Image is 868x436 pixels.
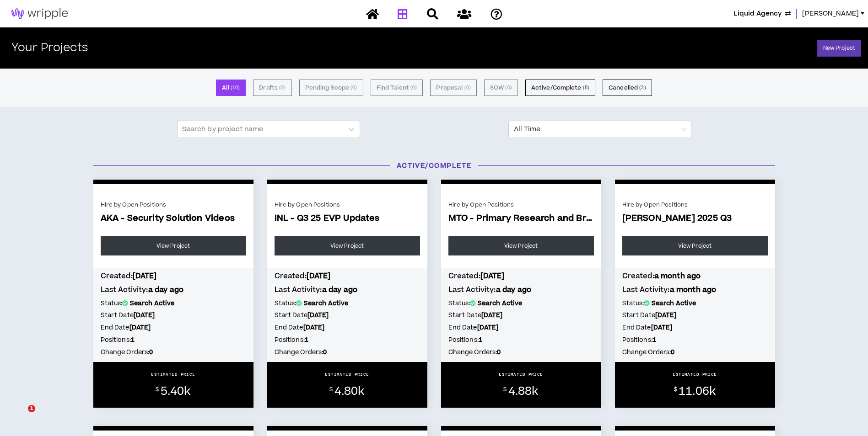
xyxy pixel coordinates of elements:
h5: Start Date [622,310,768,320]
b: 1 [479,335,482,345]
button: Liquid Agency [733,9,791,19]
small: ( 8 ) [583,84,589,92]
span: 5.40k [161,383,191,399]
h5: Start Date [275,310,420,320]
h5: Change Orders: [448,347,594,357]
div: Hire by Open Positions [622,201,768,209]
button: Cancelled (2) [603,80,652,96]
span: Liquid Agency [733,9,782,19]
span: All Time [514,121,686,138]
button: Active/Complete (8) [525,80,595,96]
h3: Active/Complete [86,161,782,170]
b: a month ago [670,285,717,295]
b: a day ago [322,285,357,295]
b: [DATE] [307,311,329,320]
h5: End Date [448,323,594,333]
p: ESTIMATED PRICE [151,372,195,377]
h5: End Date [622,323,768,333]
span: MTO - Primary Research and Brand & Lifestyle S... [448,213,594,224]
h4: Created: [622,271,768,281]
span: 4.88k [508,383,539,399]
span: INL - Q3 25 EVP Updates [275,213,420,224]
b: 1 [131,335,135,345]
b: Search Active [652,299,696,308]
sup: $ [674,386,677,393]
b: Search Active [478,299,523,308]
h2: Your Projects [11,42,88,55]
button: SOW (0) [484,80,518,96]
button: Proposal (0) [430,80,476,96]
button: Pending Scope (0) [299,80,363,96]
span: 11.06k [679,383,716,399]
small: ( 10 ) [231,84,240,92]
b: [DATE] [481,311,503,320]
h4: Last Activity: [448,285,594,295]
h5: Start Date [448,310,594,320]
b: [DATE] [477,323,499,332]
iframe: Intercom live chat [9,405,31,427]
b: [DATE] [480,271,505,281]
b: [DATE] [655,311,677,320]
div: Hire by Open Positions [101,201,246,209]
b: [DATE] [303,323,325,332]
b: 0 [671,348,674,357]
b: Search Active [304,299,349,308]
a: New Project [817,40,861,57]
b: 0 [149,348,153,357]
h5: Status: [448,298,594,308]
h5: Positions: [448,335,594,345]
b: [DATE] [133,271,157,281]
span: [PERSON_NAME] [802,9,859,19]
button: Drafts (0) [253,80,291,96]
h5: End Date [101,323,246,333]
b: [DATE] [129,323,151,332]
a: View Project [622,236,768,255]
h4: Last Activity: [101,285,246,295]
h4: Created: [275,271,420,281]
small: ( 0 ) [505,84,512,92]
small: ( 0 ) [350,84,357,92]
b: a day ago [148,285,183,295]
p: ESTIMATED PRICE [673,372,717,377]
small: ( 2 ) [639,84,646,92]
span: AKA - Security Solution Videos [101,213,246,224]
h4: Created: [101,271,246,281]
small: ( 0 ) [279,84,286,92]
sup: $ [503,386,507,393]
button: Find Talent (0) [371,80,423,96]
span: 1 [28,405,35,412]
p: ESTIMATED PRICE [499,372,543,377]
button: All (10) [216,80,246,96]
h5: Status: [275,298,420,308]
div: Hire by Open Positions [448,201,594,209]
b: [DATE] [134,311,155,320]
h4: Last Activity: [622,285,768,295]
h5: End Date [275,323,420,333]
h5: Status: [622,298,768,308]
b: [DATE] [651,323,673,332]
h4: Last Activity: [275,285,420,295]
b: 1 [652,335,656,345]
b: a month ago [654,271,701,281]
small: ( 0 ) [464,84,471,92]
div: Hire by Open Positions [275,201,420,209]
a: View Project [448,236,594,255]
b: Search Active [130,299,175,308]
h5: Positions: [101,335,246,345]
b: 0 [323,348,327,357]
p: ESTIMATED PRICE [325,372,369,377]
h5: Change Orders: [622,347,768,357]
a: View Project [101,236,246,255]
h5: Positions: [275,335,420,345]
a: View Project [275,236,420,255]
h4: Created: [448,271,594,281]
h5: Change Orders: [275,347,420,357]
b: [DATE] [307,271,331,281]
sup: $ [156,386,159,393]
b: a day ago [496,285,531,295]
h5: Change Orders: [101,347,246,357]
sup: $ [329,386,333,393]
span: [PERSON_NAME] 2025 Q3 [622,213,768,224]
h5: Positions: [622,335,768,345]
b: 1 [305,335,308,345]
